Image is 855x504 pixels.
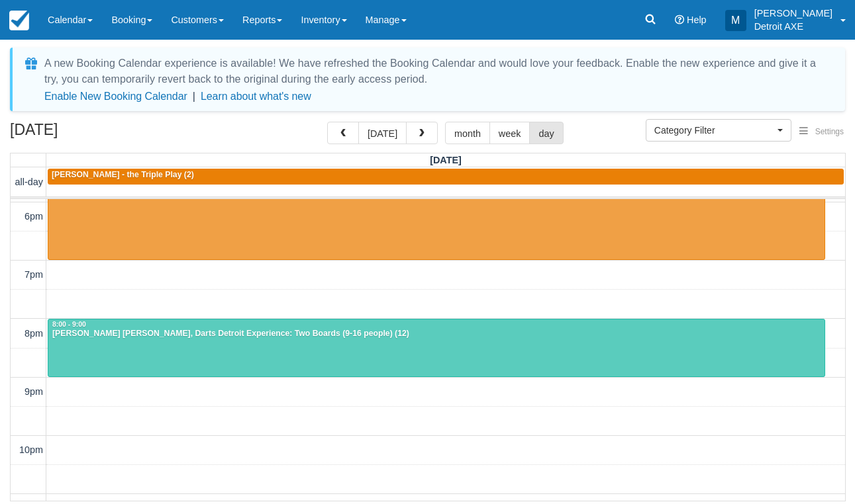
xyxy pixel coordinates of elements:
span: 8:00 - 9:00 [52,321,86,328]
span: | [193,91,195,102]
button: week [489,122,530,144]
span: Help [687,15,707,25]
i: Help [675,15,684,24]
span: Category Filter [654,124,774,137]
span: [PERSON_NAME] - the Triple Play (2) [52,170,194,179]
span: 10pm [19,444,43,455]
button: Enable New Booking Calendar [44,90,187,103]
button: Category Filter [646,119,791,142]
p: Detroit AXE [754,20,832,33]
a: 8:00 - 9:00[PERSON_NAME] [PERSON_NAME], Darts Detroit Experience: Two Boards (9-16 people) (12) [48,319,825,377]
a: [PERSON_NAME] - the Triple Play (2) [48,169,844,185]
span: Settings [815,127,844,136]
span: 7pm [25,269,43,280]
img: checkfront-main-nav-mini-logo.png [9,11,29,30]
h2: [DATE] [10,122,177,146]
button: day [529,122,563,144]
a: Learn about what's new [201,91,311,102]
span: 6pm [25,211,43,222]
span: [DATE] [430,155,462,165]
button: month [445,122,490,144]
button: Settings [791,122,852,142]
div: M [725,10,746,31]
div: [PERSON_NAME] [PERSON_NAME], Darts Detroit Experience: Two Boards (9-16 people) (12) [52,329,821,339]
button: [DATE] [358,122,407,144]
p: [PERSON_NAME] [754,7,832,20]
span: 9pm [25,386,43,397]
div: A new Booking Calendar experience is available! We have refreshed the Booking Calendar and would ... [44,56,829,87]
span: 8pm [25,328,43,339]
